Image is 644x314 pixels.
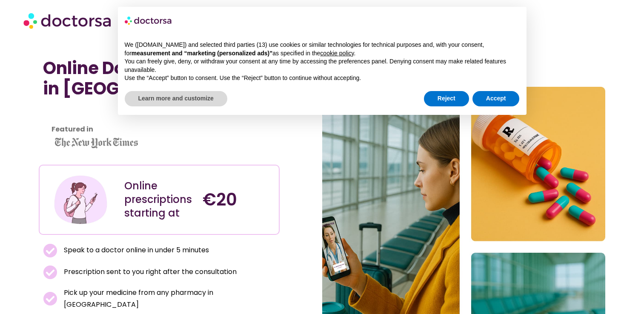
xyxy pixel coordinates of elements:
p: Use the “Accept” button to consent. Use the “Reject” button to continue without accepting. [125,74,520,83]
strong: measurement and “marketing (personalized ads)” [132,50,272,57]
span: Speak to a doctor online in under 5 minutes [62,244,209,256]
button: Reject [424,91,469,106]
p: We ([DOMAIN_NAME]) and selected third parties (13) use cookies or similar technologies for techni... [125,41,520,57]
p: You can freely give, deny, or withdraw your consent at any time by accessing the preferences pane... [125,57,520,74]
span: Pick up your medicine from any pharmacy in [GEOGRAPHIC_DATA] [62,287,275,311]
img: logo [125,14,172,27]
iframe: Customer reviews powered by Trustpilot [43,117,275,128]
button: Learn more and customize [125,91,227,106]
a: cookie policy [320,50,354,57]
iframe: Customer reviews powered by Trustpilot [43,107,171,117]
strong: Featured in [52,124,93,134]
span: Prescription sent to you right after the consultation [62,266,237,278]
h1: Online Doctor Prescription in [GEOGRAPHIC_DATA] [43,58,275,99]
div: Online prescriptions starting at [124,179,194,220]
button: Accept [472,91,520,106]
img: Illustration depicting a young woman in a casual outfit, engaged with her smartphone. She has a p... [53,172,109,228]
h4: €20 [203,189,272,210]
